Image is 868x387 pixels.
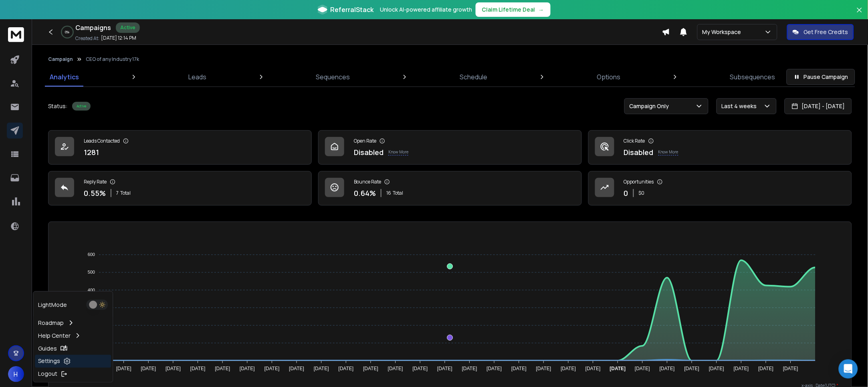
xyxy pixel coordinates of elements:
p: Logout [38,370,57,378]
p: Subsequences [730,72,775,82]
p: Disabled [624,147,654,158]
p: Bounce Rate [354,179,381,185]
p: Know More [658,149,678,155]
a: Bounce Rate0.64%16Total [318,171,582,206]
p: Status: [48,102,67,110]
p: $ 0 [639,190,645,196]
tspan: 600 [88,252,95,257]
div: Active [72,102,91,111]
a: Roadmap [35,316,111,329]
p: Get Free Credits [804,28,848,36]
tspan: 400 [88,288,95,292]
tspan: [DATE] [289,366,304,372]
tspan: [DATE] [487,366,502,372]
p: Sequences [316,72,350,82]
a: Help Center [35,329,111,342]
p: 0 [624,187,628,199]
tspan: [DATE] [339,366,354,372]
button: Close banner [854,5,865,24]
p: 0.64 % [354,187,376,199]
tspan: [DATE] [462,366,477,372]
tspan: [DATE] [166,366,181,372]
a: Reply Rate0.55%7Total [48,171,312,206]
tspan: [DATE] [413,366,428,372]
a: Guides [35,342,111,355]
a: Opportunities0$0 [588,171,852,206]
button: Get Free Credits [787,24,854,40]
a: Options [592,67,626,87]
span: → [539,6,544,14]
button: Campaign [48,56,73,62]
button: [DATE] - [DATE] [785,98,852,114]
tspan: [DATE] [561,366,576,372]
p: 0 % [65,30,70,34]
span: ReferralStack [331,5,374,14]
p: [DATE] 12:14 PM [101,35,136,41]
tspan: [DATE] [635,366,650,372]
tspan: [DATE] [314,366,329,372]
p: Roadmap [38,319,64,327]
p: Know More [388,149,408,155]
button: H [8,366,24,382]
a: Leads Contacted1281 [48,130,312,165]
span: Total [393,190,403,196]
h1: Campaigns [75,23,111,32]
tspan: [DATE] [215,366,230,372]
p: Campaign Only [630,102,672,110]
tspan: [DATE] [783,366,798,372]
tspan: [DATE] [536,366,551,372]
tspan: [DATE] [264,366,280,372]
tspan: [DATE] [610,366,626,372]
span: Total [120,190,131,196]
p: Open Rate [354,138,376,144]
tspan: [DATE] [363,366,378,372]
a: Analytics [45,67,84,87]
p: Created At: [75,35,99,42]
p: Guides [38,345,57,353]
p: Light Mode [38,301,67,309]
p: My Workspace [702,28,745,36]
tspan: [DATE] [511,366,527,372]
button: Pause Campaign [787,69,855,85]
p: 1281 [84,147,99,158]
tspan: [DATE] [388,366,403,372]
tspan: [DATE] [116,366,131,372]
tspan: [DATE] [759,366,774,372]
p: Opportunities [624,179,654,185]
button: Claim Lifetime Deal→ [476,2,551,17]
p: Settings [38,357,60,365]
tspan: [DATE] [585,366,601,372]
p: Options [597,72,621,82]
p: Click Rate [624,138,645,144]
p: CEO of any Industry 17k [86,56,139,62]
p: Last 4 weeks [722,102,760,110]
p: Unlock AI-powered affiliate growth [380,6,472,14]
p: Leads Contacted [84,138,120,144]
a: Leads [184,67,211,87]
tspan: [DATE] [141,366,156,372]
a: Schedule [455,67,492,87]
p: Schedule [460,72,487,82]
div: Open Intercom Messenger [839,359,858,379]
tspan: 500 [88,270,95,275]
span: 16 [386,190,391,196]
p: Leads [188,72,206,82]
span: 7 [116,190,119,196]
tspan: [DATE] [660,366,675,372]
tspan: [DATE] [190,366,206,372]
p: Disabled [354,147,384,158]
a: Open RateDisabledKnow More [318,130,582,165]
tspan: [DATE] [437,366,452,372]
a: Sequences [311,67,355,87]
tspan: [DATE] [709,366,724,372]
div: Active [116,22,140,33]
p: Analytics [50,72,79,82]
p: Help Center [38,332,71,340]
tspan: [DATE] [684,366,700,372]
tspan: [DATE] [734,366,749,372]
tspan: [DATE] [240,366,255,372]
a: Subsequences [725,67,780,87]
p: Reply Rate [84,179,107,185]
